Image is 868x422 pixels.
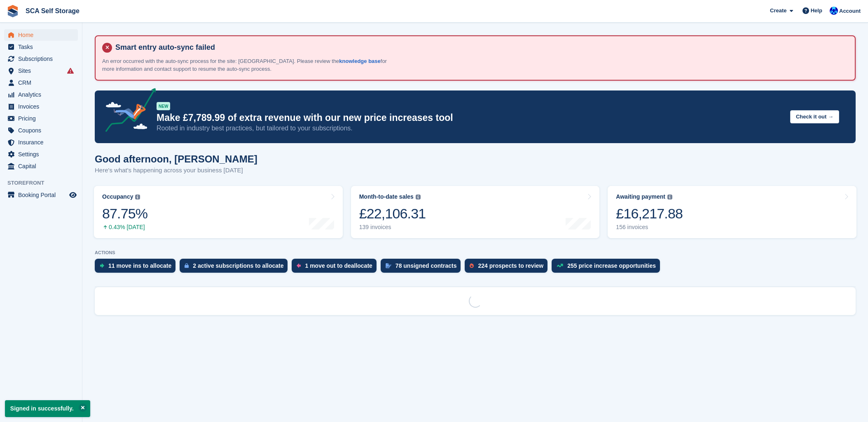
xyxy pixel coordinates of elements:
[157,124,784,133] p: Rooted in industry best practices, but tailored to your subscriptions.
[830,7,838,15] img: Kelly Neesham
[616,224,683,231] div: 156 invoices
[790,110,839,124] button: Check it out →
[811,7,822,15] span: Help
[359,205,426,222] div: £22,106.31
[185,263,189,268] img: active_subscription_to_allocate_icon-d502201f5373d7db506a760aba3b589e785aa758c864c3986d89f69b8ff3...
[416,195,421,199] img: icon-info-grey-7440780725fd019a000dd9b08b2336e03edf1995a4989e88bcd33f0948082b44.svg
[95,259,180,277] a: 11 move ins to allocate
[94,186,343,238] a: Occupancy 87.75% 0.43% [DATE]
[4,53,78,65] a: menu
[100,263,104,268] img: move_ins_to_allocate_icon-fdf77a2bb77ea45bf5b3d319d69a93e2d87916cf1d5bf7949dd705db3b84f3ca.svg
[22,4,83,18] a: SCA Self Storage
[4,189,78,201] a: menu
[292,259,380,277] a: 1 move out to deallocate
[95,250,856,255] p: ACTIONS
[359,224,426,231] div: 139 invoices
[18,113,68,124] span: Pricing
[4,101,78,112] a: menu
[5,400,90,417] p: Signed in successfully.
[112,43,848,52] h4: Smart entry auto-sync failed
[4,137,78,148] a: menu
[4,65,78,77] a: menu
[552,259,664,277] a: 255 price increase opportunities
[18,65,68,77] span: Sites
[386,263,391,268] img: contract_signature_icon-13c848040528278c33f63329250d36e43548de30e8caae1d1a13099fd9432cc5.svg
[95,153,257,165] h1: Good afternoon, [PERSON_NAME]
[557,264,563,267] img: price_increase_opportunities-93ffe204e8149a01c8c9dc8f82e8f89637d9d84a8eef4429ea346261dce0b2c0.svg
[4,89,78,100] a: menu
[18,101,68,112] span: Invoices
[7,179,82,187] span: Storefront
[4,160,78,172] a: menu
[157,112,784,124] p: Make £7,789.99 of extra revenue with our new price increases tool
[4,125,78,136] a: menu
[18,160,68,172] span: Capital
[18,137,68,148] span: Insurance
[470,263,474,268] img: prospect-51fa495bee0391a8d652442698ab0144808aea92771e9ea1ae160a38d050c398.svg
[95,166,257,175] p: Here's what's happening across your business [DATE]
[180,259,292,277] a: 2 active subscriptions to allocate
[4,113,78,124] a: menu
[567,262,656,269] div: 255 price increase opportunities
[4,148,78,160] a: menu
[102,205,147,222] div: 87.75%
[616,193,665,200] div: Awaiting payment
[359,193,414,200] div: Month-to-date sales
[608,186,856,238] a: Awaiting payment £16,217.88 156 invoices
[18,125,68,136] span: Coupons
[193,262,283,269] div: 2 active subscriptions to allocate
[4,41,78,53] a: menu
[7,5,19,17] img: stora-icon-8386f47178a22dfd0bd8f6a31ec36ba5ce8667c1dd55bd0f319d3a0aa187defe.svg
[4,29,78,41] a: menu
[465,259,552,277] a: 224 prospects to review
[381,259,465,277] a: 78 unsigned contracts
[351,186,600,238] a: Month-to-date sales £22,106.31 139 invoices
[67,67,74,74] i: Smart entry sync failures have occurred
[4,77,78,88] a: menu
[108,262,171,269] div: 11 move ins to allocate
[98,88,156,135] img: price-adjustments-announcement-icon-8257ccfd72463d97f412b2fc003d46551f7dbcb40ab6d574587a9cd5c0d94...
[102,224,147,231] div: 0.43% [DATE]
[102,193,133,200] div: Occupancy
[395,262,457,269] div: 78 unsigned contracts
[18,29,68,41] span: Home
[18,77,68,88] span: CRM
[667,195,672,199] img: icon-info-grey-7440780725fd019a000dd9b08b2336e03edf1995a4989e88bcd33f0948082b44.svg
[305,262,372,269] div: 1 move out to deallocate
[339,58,380,64] a: knowledge base
[18,53,68,65] span: Subscriptions
[135,195,140,199] img: icon-info-grey-7440780725fd019a000dd9b08b2336e03edf1995a4989e88bcd33f0948082b44.svg
[157,102,170,110] div: NEW
[102,57,391,73] p: An error occurred with the auto-sync process for the site: [GEOGRAPHIC_DATA]. Please review the f...
[839,7,861,15] span: Account
[770,7,786,15] span: Create
[478,262,543,269] div: 224 prospects to review
[18,41,68,53] span: Tasks
[616,205,683,222] div: £16,217.88
[18,148,68,160] span: Settings
[297,263,301,268] img: move_outs_to_deallocate_icon-f764333ba52eb49d3ac5e1228854f67142a1ed5810a6f6cc68b1a99e826820c5.svg
[68,190,78,200] a: Preview store
[18,89,68,100] span: Analytics
[18,189,68,201] span: Booking Portal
